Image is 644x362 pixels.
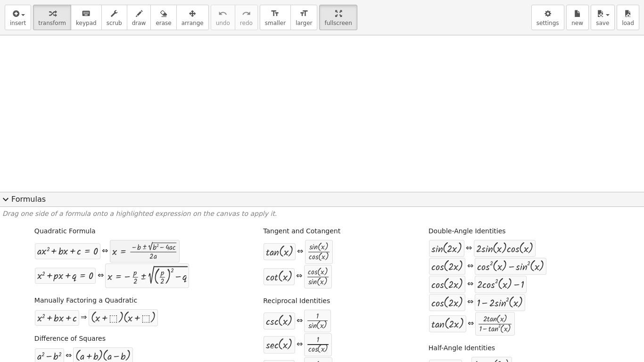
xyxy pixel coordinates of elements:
span: smaller [265,20,286,26]
div: ⇔ [297,316,303,327]
div: ⇔ [102,246,108,257]
span: redo [240,20,253,26]
div: ⇔ [468,319,474,329]
span: settings [537,20,559,26]
i: format_size [271,8,280,19]
i: format_size [299,8,308,19]
span: save [596,20,609,26]
div: ⇔ [297,247,303,257]
button: settings [531,5,564,30]
label: Difference of Squares [34,334,106,344]
button: format_sizesmaller [260,5,291,30]
button: keyboardkeypad [71,5,102,30]
p: Drag one side of a formula onto a highlighted expression on the canvas to apply it. [2,209,642,219]
div: ⇔ [296,271,302,282]
button: arrange [176,5,209,30]
span: arrange [182,20,204,26]
span: erase [156,20,171,26]
div: ⇔ [98,271,104,281]
div: ⇔ [466,243,472,254]
i: redo [242,8,251,19]
label: Tangent and Cotangent [263,227,340,236]
button: erase [150,5,176,30]
span: fullscreen [324,20,352,26]
label: Quadratic Formula [34,227,96,236]
span: undo [216,20,230,26]
span: larger [296,20,312,26]
span: new [571,20,583,26]
div: ⇔ [297,339,303,350]
button: insert [5,5,31,30]
span: transform [38,20,66,26]
button: scrub [101,5,127,30]
label: Half-Angle Identities [429,344,495,353]
span: insert [10,20,26,26]
button: load [617,5,639,30]
div: ⇔ [467,297,473,308]
button: save [591,5,615,30]
div: ⇔ [66,351,72,362]
div: ⇔ [467,261,473,272]
button: fullscreen [319,5,357,30]
button: draw [127,5,151,30]
i: undo [218,8,227,19]
button: transform [33,5,71,30]
div: ⇔ [467,279,473,290]
div: ⇒ [81,313,87,323]
span: keypad [76,20,97,26]
label: Double-Angle Identities [429,227,506,236]
span: load [622,20,634,26]
button: format_sizelarger [290,5,317,30]
span: scrub [107,20,122,26]
button: redoredo [235,5,258,30]
label: Reciprocal Identities [263,296,330,306]
label: Manually Factoring a Quadratic [34,296,137,305]
button: new [566,5,589,30]
button: undoundo [211,5,235,30]
i: keyboard [82,8,91,19]
span: draw [132,20,146,26]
